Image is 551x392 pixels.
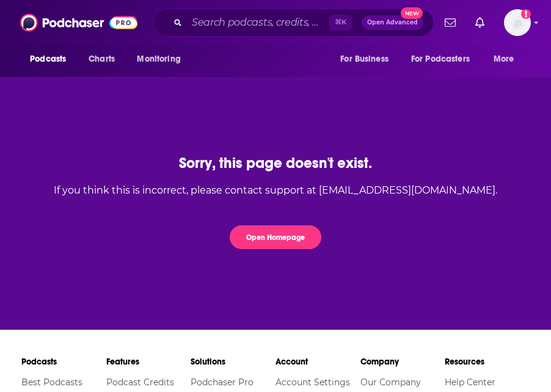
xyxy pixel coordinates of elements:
[137,51,180,68] span: Monitoring
[21,351,106,372] li: Podcasts
[21,377,82,388] a: Best Podcasts
[128,48,196,71] button: open menu
[106,351,191,372] li: Features
[401,7,423,19] span: New
[470,12,489,33] a: Show notifications dropdown
[332,48,404,71] button: open menu
[106,377,174,388] a: Podcast Credits
[411,51,470,68] span: For Podcasters
[153,9,434,37] div: Search podcasts, credits, & more...
[367,20,418,26] span: Open Advanced
[403,48,487,71] button: open menu
[521,9,531,19] svg: Add a profile image
[275,351,360,372] li: Account
[360,351,445,372] li: Company
[440,12,461,33] a: Show notifications dropdown
[360,377,421,388] a: Our Company
[230,225,321,249] button: Open Homepage
[504,9,531,36] img: User Profile
[20,11,137,34] img: Podchaser - Follow, Share and Rate Podcasts
[494,51,514,68] span: More
[504,9,531,36] button: Show profile menu
[21,48,82,71] button: open menu
[275,377,350,388] a: Account Settings
[191,377,254,388] a: Podchaser Pro
[445,351,530,372] li: Resources
[81,48,122,71] a: Charts
[89,51,115,68] span: Charts
[191,351,275,372] li: Solutions
[30,51,66,68] span: Podcasts
[329,15,352,31] span: ⌘ K
[445,377,495,388] a: Help Center
[504,9,531,36] span: Logged in as HWdata
[54,184,497,196] div: If you think this is incorrect, please contact support at [EMAIL_ADDRESS][DOMAIN_NAME].
[485,48,530,71] button: open menu
[362,15,423,30] button: Open AdvancedNew
[54,154,497,172] div: Sorry, this page doesn't exist.
[187,13,329,32] input: Search podcasts, credits, & more...
[340,51,389,68] span: For Business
